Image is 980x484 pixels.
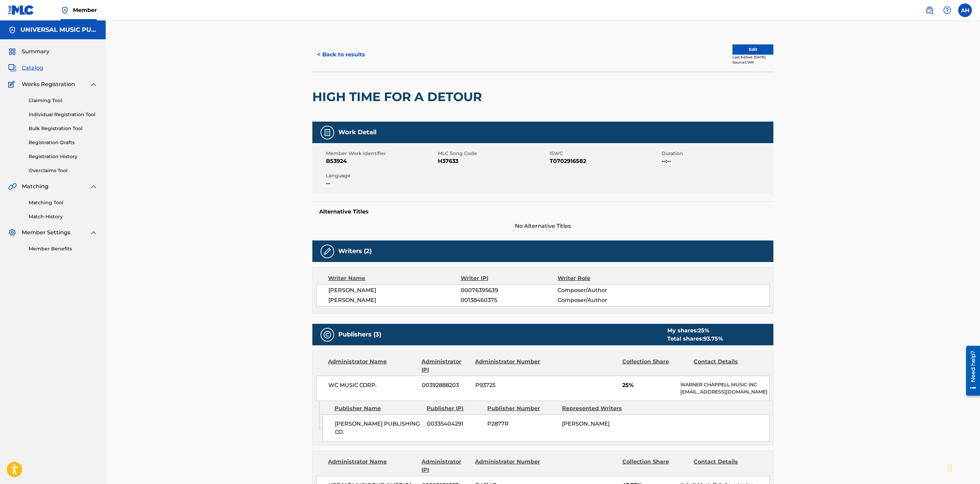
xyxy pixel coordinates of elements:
span: Catalog [22,64,43,72]
span: Language [326,172,436,179]
div: Source: CWR [732,60,773,65]
div: Writer IPI [461,274,558,282]
p: WARNER CHAPPELL MUSIC INC [680,381,769,388]
div: Administrator Name [328,358,416,374]
span: 25% [622,381,675,389]
img: Works Registration [8,80,17,88]
div: Publisher Name [335,404,421,413]
span: 00392888203 [422,381,470,389]
img: search [925,6,934,14]
div: Writer Name [328,274,461,282]
span: Member Settings [22,229,70,237]
div: Administrator Name [328,458,416,474]
span: 00138460375 [461,296,558,304]
h5: UNIVERSAL MUSIC PUB GROUP [20,26,98,34]
span: B53924 [326,157,436,165]
button: Edit [732,44,773,55]
span: Works Registration [22,80,75,88]
div: Collection Share [622,458,688,474]
div: Administrator Number [475,458,541,474]
div: Help [940,3,954,17]
span: -- [326,179,436,188]
div: Last Edited: [DATE] [732,55,773,60]
div: Drag [948,458,952,479]
a: Registration History [29,153,98,160]
span: Member Work Identifier [326,150,436,157]
span: Summary [22,47,49,56]
div: Collection Share [622,358,688,374]
img: MLC Logo [8,5,34,15]
iframe: Chat Widget [946,451,980,484]
img: Summary [8,47,16,56]
iframe: Resource Center [961,343,980,398]
span: 00335404291 [427,420,482,428]
div: User Menu [958,3,972,17]
span: P2877R [487,420,557,428]
span: P93725 [475,381,541,389]
a: Public Search [923,3,936,17]
div: My shares: [667,327,723,335]
img: expand [89,182,98,191]
a: Overclaims Tool [29,167,98,174]
span: Matching [22,182,48,191]
span: --:-- [662,157,772,165]
a: Matching Tool [29,199,98,206]
span: 93.75 % [703,335,723,342]
span: WC MUSIC CORP. [328,381,417,389]
img: help [943,6,951,14]
a: CatalogCatalog [8,64,43,72]
span: H37633 [438,157,548,165]
img: Matching [8,182,17,191]
span: 00076395639 [461,286,558,294]
img: Work Detail [323,128,331,137]
a: Bulk Registration Tool [29,125,98,132]
a: SummarySummary [8,47,49,56]
span: T0702916582 [550,157,660,165]
span: [PERSON_NAME] [562,420,610,427]
h5: Work Detail [338,128,376,136]
img: Catalog [8,64,16,72]
div: Administrator IPI [421,358,470,374]
h5: Alternative Titles [319,208,767,215]
img: Publishers [323,331,331,339]
div: Publisher IPI [427,404,482,413]
span: Composer/Author [558,296,646,304]
span: Duration [662,150,772,157]
a: Individual Registration Tool [29,111,98,118]
div: Total shares: [667,335,723,343]
span: [PERSON_NAME] PUBLISHING CO. [335,420,422,436]
span: Member [73,6,97,14]
h5: Writers (2) [338,247,372,255]
a: Member Benefits [29,245,98,252]
div: Administrator Number [475,358,541,374]
a: Claiming Tool [29,97,98,104]
span: ISWC [550,150,660,157]
span: MLC Song Code [438,150,548,157]
span: 25 % [698,327,709,334]
div: Contact Details [694,458,760,474]
div: Publisher Number [487,404,557,413]
img: Accounts [8,26,16,34]
button: < Back to results [312,46,370,63]
div: Writer Role [558,274,646,282]
h2: HIGH TIME FOR A DETOUR [312,89,485,105]
div: Administrator IPI [421,458,470,474]
span: [PERSON_NAME] [328,286,461,294]
img: Top Rightsholder [61,6,69,14]
p: [EMAIL_ADDRESS][DOMAIN_NAME] [680,388,769,396]
span: No Alternative Titles [312,222,773,230]
img: expand [89,229,98,237]
img: expand [89,80,98,88]
a: Match History [29,213,98,220]
a: Registration Drafts [29,139,98,146]
span: Composer/Author [558,286,646,294]
img: Member Settings [8,229,16,237]
div: Contact Details [694,358,760,374]
span: [PERSON_NAME] [328,296,461,304]
img: Writers [323,247,331,255]
h5: Publishers (3) [338,331,381,338]
div: Represented Writers [562,404,632,413]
